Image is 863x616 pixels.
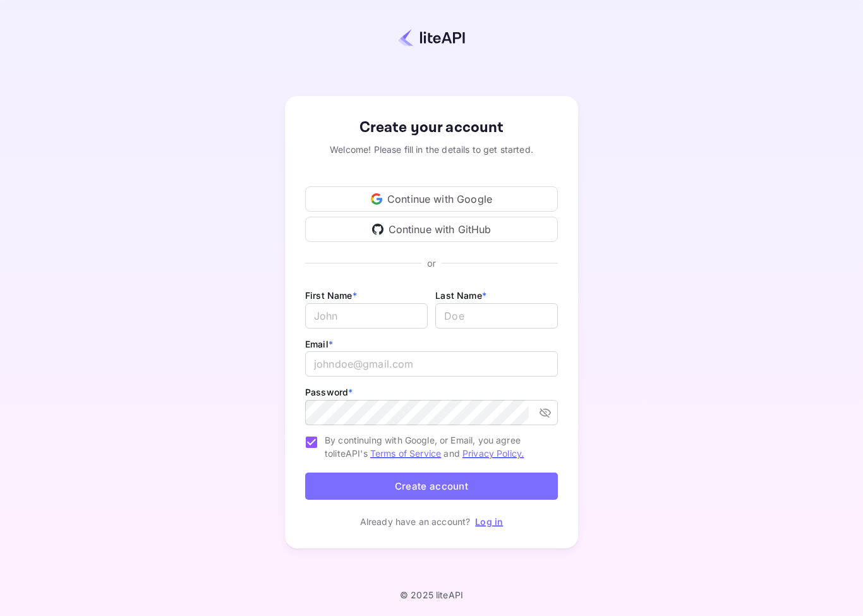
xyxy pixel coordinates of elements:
[305,290,357,301] label: First Name
[370,448,441,459] a: Terms of Service
[305,339,333,349] label: Email
[360,515,471,528] p: Already have an account?
[534,401,557,424] button: toggle password visibility
[305,217,558,242] div: Continue with GitHub
[305,473,558,500] button: Create account
[305,116,558,139] div: Create your account
[400,589,463,600] p: © 2025 liteAPI
[435,290,486,301] label: Last Name
[462,448,524,459] a: Privacy Policy.
[305,186,558,212] div: Continue with Google
[305,387,353,397] label: Password
[325,433,548,460] span: By continuing with Google, or Email, you agree to liteAPI's and
[305,303,428,329] input: John
[475,516,503,527] a: Log in
[305,143,558,156] div: Welcome! Please fill in the details to get started.
[305,351,558,377] input: johndoe@gmail.com
[398,28,465,47] img: liteapi
[435,303,558,329] input: Doe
